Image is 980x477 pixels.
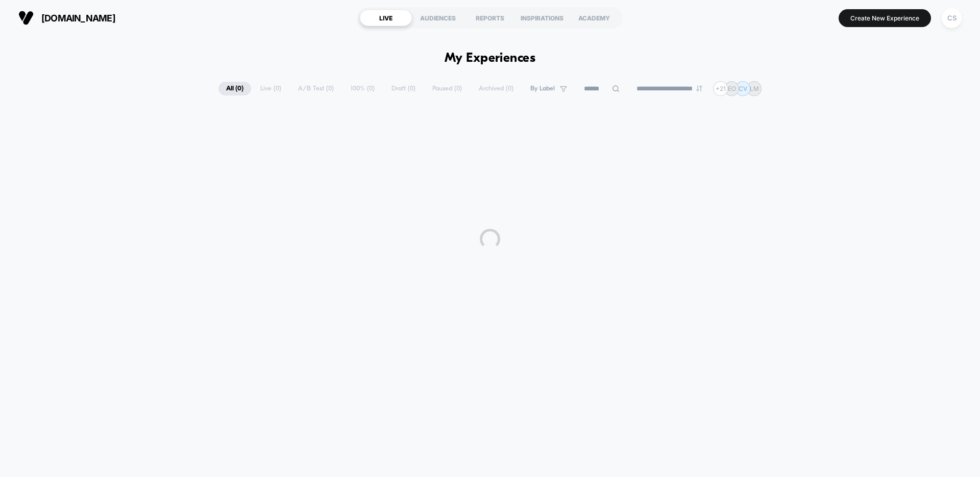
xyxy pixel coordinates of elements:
button: CS [939,8,965,29]
img: Visually logo [18,10,34,26]
p: EO [728,85,736,92]
span: By Label [530,85,555,92]
span: All ( 0 ) [218,82,251,96]
div: + 21 [713,81,728,96]
img: end [696,85,702,91]
div: INSPIRATIONS [516,10,568,26]
div: LIVE [360,10,412,26]
p: LM [750,85,759,92]
div: REPORTS [464,10,516,26]
div: ACADEMY [568,10,620,26]
div: CS [942,8,962,28]
h1: My Experiences [445,51,536,66]
span: [DOMAIN_NAME] [41,13,115,23]
p: CV [739,85,747,92]
button: [DOMAIN_NAME] [15,10,118,26]
div: AUDIENCES [412,10,464,26]
button: Create New Experience [839,9,931,27]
